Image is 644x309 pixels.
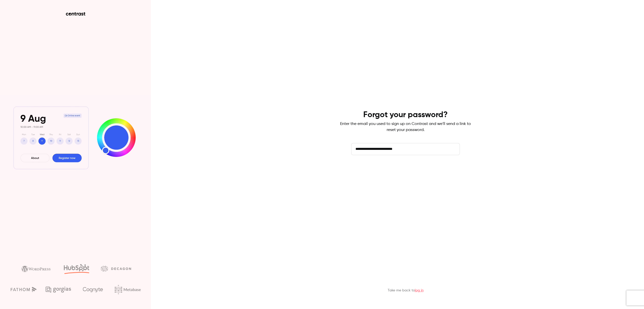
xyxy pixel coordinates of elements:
button: Send reset email [351,163,460,175]
a: log in [415,289,424,292]
p: Take me back to [388,288,424,293]
img: decagon [101,266,131,271]
p: Enter the email you used to sign up on Contrast and we'll send a link to reset your password. [340,121,471,133]
h4: Forgot your password? [363,110,448,120]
